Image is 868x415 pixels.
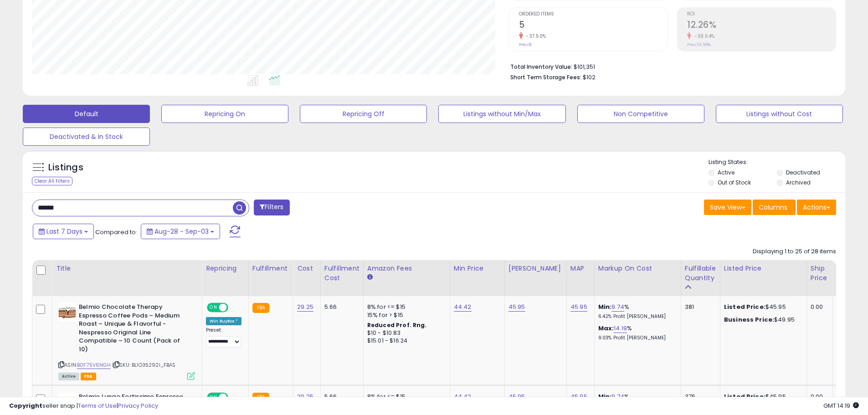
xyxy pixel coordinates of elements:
button: Listings without Cost [716,105,843,123]
div: $49.95 [724,316,800,324]
div: Listed Price [724,264,803,273]
a: Privacy Policy [118,401,158,410]
button: Aug-28 - Sep-03 [141,224,220,239]
a: 45.95 [570,302,587,312]
a: B0F75V6NGH [77,361,111,369]
button: Columns [753,200,796,215]
span: Ordered Items [519,12,668,17]
b: Min: [598,302,612,311]
h2: 5 [519,20,668,32]
button: Listings without Min/Max [438,105,565,123]
div: $10 - $10.83 [367,329,443,337]
span: OFF [227,304,241,312]
div: Min Price [454,264,501,273]
div: % [598,324,674,341]
span: Columns [759,203,787,212]
div: Markup on Cost [598,264,677,273]
small: -38.64% [691,33,715,40]
p: 9.03% Profit [PERSON_NAME] [598,335,674,341]
button: Save View [704,200,751,215]
small: Prev: 19.98% [687,42,711,47]
b: Business Price: [724,315,774,324]
strong: Copyright [9,401,42,410]
b: Listed Price: [724,302,765,311]
div: Fulfillment Cost [324,264,360,283]
button: Last 7 Days [33,224,94,239]
a: 29.25 [297,302,313,312]
div: 0.00 [811,303,826,311]
div: MAP [570,264,591,273]
span: All listings currently available for purchase on Amazon [58,373,79,380]
a: 9.74 [611,302,624,312]
span: ON [208,304,219,312]
small: Prev: 8 [519,42,531,47]
div: ASIN: [58,303,195,379]
div: 8% for <= $15 [367,303,443,311]
div: $15.01 - $16.24 [367,337,443,345]
p: 6.42% Profit [PERSON_NAME] [598,313,674,320]
small: Amazon Fees. [367,273,373,282]
h5: Listings [48,161,83,174]
span: | SKU: BLIO35292I_FBAS [112,361,176,369]
b: Total Inventory Value: [510,63,572,71]
label: Out of Stock [718,179,751,186]
b: Belmio Chocolate Therapy Espresso Coffee Pods – Medium Roast – Unique & Flavorful - Nespresso Ori... [79,303,190,356]
span: $102 [583,73,596,82]
div: Ship Price [811,264,829,283]
div: seller snap | | [9,402,158,410]
span: Last 7 Days [46,227,82,236]
div: Preset: [206,327,241,348]
div: Cost [297,264,317,273]
button: Repricing On [161,105,288,123]
b: Reduced Prof. Rng. [367,321,427,329]
span: 2025-09-11 14:19 GMT [823,401,859,410]
span: Compared to: [95,228,137,236]
b: Max: [598,324,614,333]
a: Terms of Use [78,401,117,410]
div: Fulfillable Quantity [685,264,716,283]
a: 44.42 [454,302,472,312]
div: Displaying 1 to 25 of 28 items [753,247,836,256]
label: Deactivated [786,169,820,176]
div: $45.95 [724,303,800,311]
div: 381 [685,303,713,311]
div: [PERSON_NAME] [508,264,563,273]
small: FBA [252,303,269,313]
button: Default [23,105,150,123]
span: Aug-28 - Sep-03 [154,227,209,236]
h2: 12.26% [687,20,836,32]
a: 45.95 [508,302,525,312]
img: 41vGPCtkCaL._SL40_.jpg [58,303,77,321]
button: Filters [254,200,289,215]
div: Fulfillment [252,264,289,273]
div: Win BuyBox * [206,317,241,325]
div: 15% for > $15 [367,311,443,319]
a: 14.19 [614,324,627,333]
b: Short Term Storage Fees: [510,73,581,81]
div: % [598,303,674,320]
div: Clear All Filters [32,177,72,185]
button: Actions [797,200,836,215]
span: ROI [687,12,836,17]
small: -37.50% [523,33,546,40]
div: Amazon Fees [367,264,446,273]
div: 5.66 [324,303,356,311]
button: Non Competitive [577,105,704,123]
th: The percentage added to the cost of goods (COGS) that forms the calculator for Min & Max prices. [594,260,681,296]
p: Listing States: [709,158,845,167]
div: Repricing [206,264,245,273]
label: Active [718,169,734,176]
div: Title [56,264,198,273]
li: $101,351 [510,61,829,72]
button: Deactivated & In Stock [23,128,150,146]
span: FBA [81,373,96,380]
label: Archived [786,179,811,186]
button: Repricing Off [300,105,427,123]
